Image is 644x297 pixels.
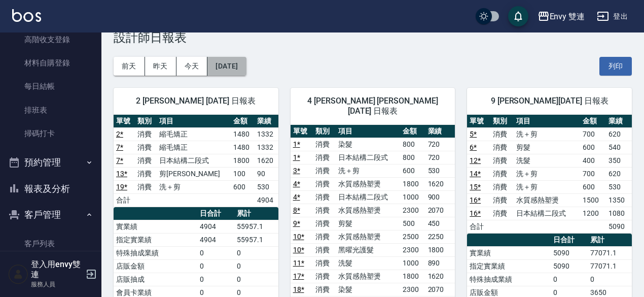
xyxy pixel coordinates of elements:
td: 0 [234,246,278,259]
td: 水質感熱塑燙 [336,230,400,243]
button: 報表及分析 [4,176,97,202]
th: 項目 [336,125,400,138]
button: 預約管理 [4,149,97,176]
td: 600 [580,180,606,193]
td: 消費 [313,204,336,217]
button: 今天 [176,57,208,76]
th: 單號 [467,115,490,128]
td: 消費 [490,207,514,220]
td: 洗髮 [336,256,400,270]
a: 材料自購登錄 [4,51,97,75]
td: 洗＋剪 [336,164,400,177]
td: 洗＋剪 [157,180,231,193]
td: 剪[PERSON_NAME] [157,167,231,180]
td: 90 [255,167,278,180]
td: 剪髮 [336,217,400,230]
td: 0 [197,273,234,286]
td: 100 [231,167,255,180]
td: 實業績 [114,220,197,233]
td: 1332 [255,141,278,154]
td: 1000 [400,190,425,204]
td: 水質感熱塑燙 [336,177,400,190]
td: 消費 [490,167,514,180]
td: 消費 [135,180,156,193]
td: 合計 [467,220,490,233]
td: 1620 [425,270,455,283]
td: 指定實業績 [114,233,197,246]
td: 4904 [197,233,234,246]
td: 消費 [313,270,336,283]
a: 客戶列表 [4,232,97,255]
a: 掃碼打卡 [4,122,97,145]
th: 日合計 [197,207,234,220]
div: Envy 雙連 [550,10,585,23]
th: 項目 [157,115,231,128]
td: 0 [234,259,278,273]
h5: 登入用envy雙連 [31,259,83,280]
img: Logo [12,9,41,22]
td: 消費 [135,154,156,167]
button: 登出 [593,7,632,26]
td: 染髮 [336,138,400,151]
td: 0 [197,259,234,273]
span: 2 [PERSON_NAME] [DATE] 日報表 [126,96,266,106]
th: 業績 [425,125,455,138]
td: 洗＋剪 [514,180,580,193]
td: 消費 [313,283,336,296]
td: 店販金額 [114,259,197,273]
td: 消費 [490,141,514,154]
th: 金額 [231,115,255,128]
table: a dense table [114,115,278,207]
a: 每日結帳 [4,75,97,98]
td: 5090 [606,220,632,233]
td: 洗髮 [514,154,580,167]
button: Envy 雙連 [533,6,589,27]
a: 高階收支登錄 [4,28,97,51]
td: 620 [606,127,632,141]
td: 900 [425,190,455,204]
th: 累計 [588,234,632,247]
a: 排班表 [4,98,97,122]
td: 1800 [400,177,425,190]
td: 1000 [400,256,425,270]
td: 1620 [255,154,278,167]
td: 1480 [231,127,255,141]
th: 金額 [580,115,606,128]
td: 350 [606,154,632,167]
td: 530 [606,180,632,193]
td: 1500 [580,193,606,207]
table: a dense table [467,115,632,234]
td: 消費 [313,138,336,151]
td: 720 [425,151,455,164]
p: 服務人員 [31,280,83,289]
td: 水質感熱塑燙 [514,193,580,207]
td: 700 [580,167,606,180]
td: 染髮 [336,283,400,296]
td: 日本結構二段式 [157,154,231,167]
button: [DATE] [207,57,246,76]
td: 合計 [114,193,135,207]
button: save [508,6,528,26]
td: 1800 [231,154,255,167]
td: 消費 [313,164,336,177]
td: 540 [606,141,632,154]
td: 500 [400,217,425,230]
button: 客戶管理 [4,202,97,228]
td: 消費 [313,230,336,243]
td: 77071.1 [588,259,632,273]
td: 1800 [425,243,455,256]
th: 金額 [400,125,425,138]
th: 業績 [255,115,278,128]
td: 日本結構二段式 [336,151,400,164]
td: 2500 [400,230,425,243]
td: 600 [231,180,255,193]
td: 2300 [400,283,425,296]
span: 9 [PERSON_NAME][DATE] 日報表 [479,96,620,106]
td: 1620 [425,177,455,190]
td: 水質感熱塑燙 [336,270,400,283]
td: 消費 [490,180,514,193]
td: 2300 [400,243,425,256]
td: 5090 [551,259,588,273]
td: 消費 [135,127,156,141]
td: 2070 [425,204,455,217]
